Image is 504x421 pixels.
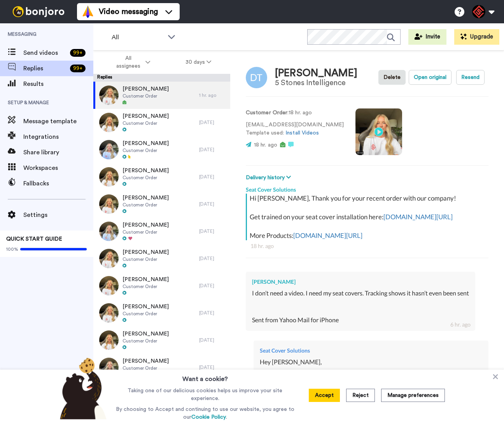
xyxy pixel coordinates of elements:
img: 0a07464a-5a72-4ec9-8cd0-63d7fc57003b-thumb.jpg [99,167,119,187]
span: Integrations [23,132,93,141]
span: 18 hr. ago [254,142,277,148]
div: 6 hr. ago [450,321,471,328]
a: [PERSON_NAME]Customer Order[DATE] [93,354,230,381]
a: [PERSON_NAME]Customer Order[DATE] [93,245,230,272]
span: [PERSON_NAME] [122,167,169,175]
div: Seat Cover Solutions [246,182,488,194]
div: 99 + [70,49,86,57]
img: f342b07d-fabd-4193-8f22-9bea2f7d3a21-thumb.jpg [99,330,119,350]
span: Customer Order [122,365,169,371]
div: [DATE] [199,119,226,126]
img: bear-with-cookie.png [53,357,110,419]
span: [PERSON_NAME] [122,221,169,229]
div: 18 hr. ago [250,242,484,250]
span: All [112,33,164,42]
div: [PERSON_NAME] [252,278,469,286]
span: QUICK START GUIDE [6,236,62,242]
div: 99 + [70,65,86,72]
div: I don’t need a video. I need my seat covers. Tracking shows it hasn’t even been sent Sent from Ya... [252,289,469,324]
div: [PERSON_NAME] [275,68,357,79]
span: Customer Order [122,202,169,208]
span: Customer Order [122,283,169,290]
div: Seat Cover Solutions [260,347,482,355]
div: [DATE] [199,337,226,343]
a: [PERSON_NAME]Customer Order[DATE] [93,109,230,136]
a: [PERSON_NAME]Customer Order[DATE] [93,299,230,327]
span: Customer Order [122,229,169,235]
img: fea695a4-2ba1-4f94-a12d-7ff03fcb631b-thumb.jpg [99,276,119,295]
span: [PERSON_NAME] [122,112,169,120]
span: [PERSON_NAME] [122,303,169,311]
div: [DATE] [199,147,226,153]
span: Customer Order [122,147,169,154]
a: [PERSON_NAME]Customer Order[DATE] [93,163,230,190]
span: Customer Order [122,175,169,181]
img: e931e3cf-1be3-46ad-9774-e8adbcc006d0-thumb.jpg [99,194,119,214]
img: bj-logo-header-white.svg [9,6,68,17]
div: 5 Stones Intelligence [275,79,357,87]
button: 30 days [168,55,229,69]
button: Open original [409,70,451,85]
div: [DATE] [199,174,226,180]
img: 5679cb2b-1065-4aa9-aaa1-910e677a4987-thumb.jpg [99,222,119,241]
span: Customer Order [122,311,169,317]
a: [PERSON_NAME]Customer Order[DATE] [93,136,230,163]
span: All assignees [112,54,144,70]
img: 89dcf774-2898-4a8e-a888-7c9fa961d07f-thumb.jpg [99,86,119,105]
span: Video messaging [99,6,158,17]
div: [DATE] [199,255,226,262]
div: 1 hr. ago [199,92,226,98]
img: vm-color.svg [82,5,94,18]
div: [DATE] [199,201,226,207]
button: Upgrade [454,29,499,45]
span: [PERSON_NAME] [122,276,169,283]
a: [PERSON_NAME]Customer Order[DATE] [93,218,230,245]
span: 100% [6,246,18,252]
span: Workspaces [23,163,93,173]
img: ce5357cb-026c-433d-aaba-63ae9457c6c3-thumb.jpg [99,113,119,132]
button: Delete [378,70,406,85]
div: Hi [PERSON_NAME], Thank you for your recent order with our company! Get trained on your seat cove... [250,194,486,240]
a: Cookie Policy [191,414,226,420]
span: [PERSON_NAME] [122,194,169,202]
span: Share library [23,148,93,157]
button: Delivery history [246,173,293,182]
button: Invite [408,29,446,45]
button: Reject [346,389,375,402]
button: Accept [309,389,340,402]
p: : 18 hr. ago [246,109,344,117]
a: [DOMAIN_NAME][URL] [383,213,453,221]
span: [PERSON_NAME] [122,85,169,93]
span: Send videos [23,48,67,58]
span: Customer Order [122,256,169,262]
button: All assignees [95,51,168,73]
a: Install Videos [285,130,319,136]
img: 52ca0e81-6046-4e95-a981-4d47291f86d8-thumb.jpg [99,303,119,323]
span: Customer Order [122,338,169,344]
h3: Want a cookie? [182,370,228,384]
span: [PERSON_NAME] [122,357,169,365]
span: Customer Order [122,120,169,126]
a: [PERSON_NAME]Customer Order[DATE] [93,272,230,299]
p: [EMAIL_ADDRESS][DOMAIN_NAME] Template used: [246,121,344,137]
p: By choosing to Accept and continuing to use our website, you agree to our . [114,405,296,421]
span: Results [23,79,93,89]
div: [DATE] [199,283,226,289]
button: Manage preferences [381,389,445,402]
p: Taking one of our delicious cookies helps us improve your site experience. [114,387,296,402]
span: [PERSON_NAME] [122,140,169,147]
span: [PERSON_NAME] [122,330,169,338]
span: [PERSON_NAME] [122,248,169,256]
div: [DATE] [199,310,226,316]
button: Resend [456,70,485,85]
a: [DOMAIN_NAME][URL] [293,231,362,239]
span: Settings [23,210,93,220]
span: Replies [23,64,67,73]
span: Fallbacks [23,179,93,188]
div: [DATE] [199,364,226,370]
a: [PERSON_NAME]Customer Order[DATE] [93,327,230,354]
span: Customer Order [122,93,169,99]
img: 05ecce37-b6ae-4521-b511-6b95e3e2b97b-thumb.jpg [99,249,119,268]
img: bcb6f276-295a-4da1-af94-775b6eb3321f-thumb.jpg [99,140,119,159]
